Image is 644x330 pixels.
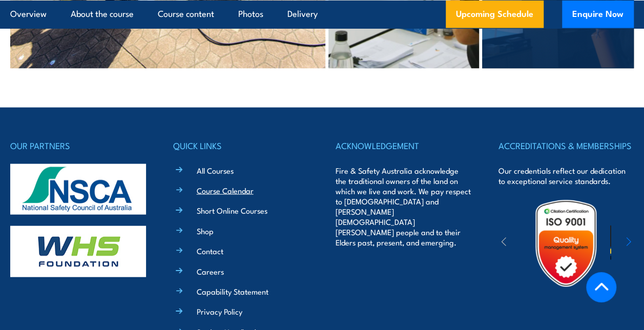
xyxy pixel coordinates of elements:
[173,138,309,153] h4: QUICK LINKS
[197,245,223,256] a: Contact
[197,306,242,317] a: Privacy Policy
[197,185,254,196] a: Course Calendar
[10,138,146,153] h4: OUR PARTNERS
[498,166,634,186] p: Our credentials reflect our dedication to exceptional service standards.
[10,226,146,277] img: whs-logo-footer
[522,199,611,288] img: Untitled design (19)
[197,205,267,216] a: Short Online Courses
[197,225,214,236] a: Shop
[498,138,634,153] h4: ACCREDITATIONS & MEMBERSHIPS
[197,286,268,297] a: Capability Statement
[10,164,146,215] img: nsca-logo-footer
[197,266,224,277] a: Careers
[336,138,471,153] h4: ACKNOWLEDGEMENT
[336,166,471,247] p: Fire & Safety Australia acknowledge the traditional owners of the land on which we live and work....
[197,165,234,176] a: All Courses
